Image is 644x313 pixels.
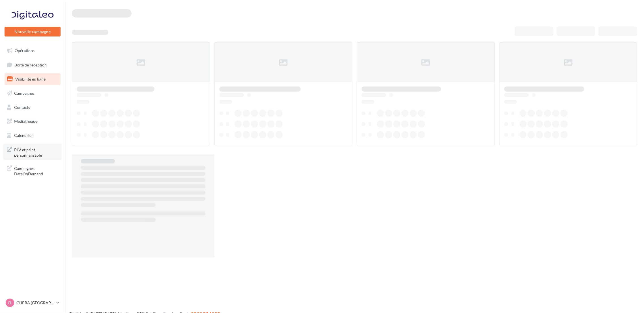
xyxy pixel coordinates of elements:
[14,91,35,96] span: Campagnes
[5,297,61,308] a: CL CUPRA [GEOGRAPHIC_DATA]
[14,133,33,138] span: Calendrier
[15,77,46,81] span: Visibilité en ligne
[3,59,62,71] a: Boîte de réception
[3,144,62,160] a: PLV et print personnalisable
[8,300,12,306] span: CL
[3,129,62,141] a: Calendrier
[5,27,61,36] button: Nouvelle campagne
[3,87,62,99] a: Campagnes
[15,48,35,53] span: Opérations
[14,165,58,177] span: Campagnes DataOnDemand
[16,300,54,306] p: CUPRA [GEOGRAPHIC_DATA]
[14,105,30,109] span: Contacts
[3,115,62,127] a: Médiathèque
[14,119,37,124] span: Médiathèque
[3,162,62,179] a: Campagnes DataOnDemand
[3,45,62,57] a: Opérations
[14,62,47,67] span: Boîte de réception
[3,73,62,85] a: Visibilité en ligne
[14,146,58,158] span: PLV et print personnalisable
[3,102,62,113] a: Contacts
